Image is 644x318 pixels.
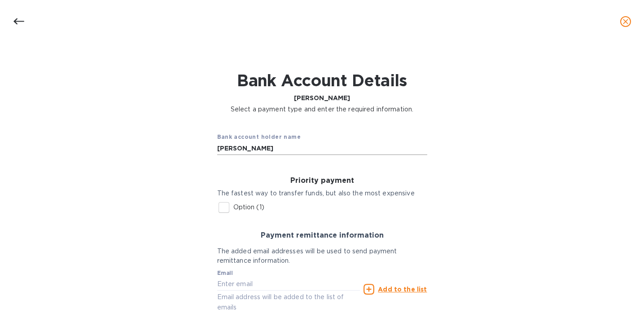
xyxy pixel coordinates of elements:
[231,105,414,114] p: Select a payment type and enter the required information.
[294,94,350,102] b: [PERSON_NAME]
[217,271,233,276] label: Email
[615,11,636,32] button: close
[233,203,264,212] p: Option (1)
[217,133,301,140] b: Bank account holder name
[378,286,427,293] u: Add to the list
[217,189,427,198] p: The fastest way to transfer funds, but also the most expensive
[217,247,427,265] p: The added email addresses will be used to send payment remittance information.
[231,71,414,90] h1: Bank Account Details
[217,177,427,185] h3: Priority payment
[217,277,360,291] input: Enter email
[217,292,360,313] p: Email address will be added to the list of emails
[217,231,427,240] h3: Payment remittance information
